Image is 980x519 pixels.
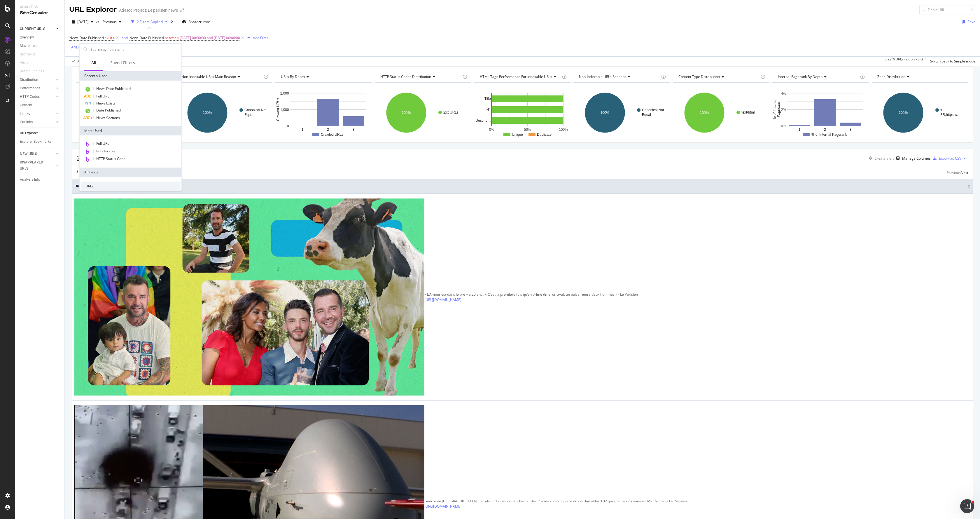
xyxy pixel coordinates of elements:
a: NEW URLS [20,151,55,157]
button: Next [961,169,968,176]
svg: A chart. [872,87,968,138]
a: Inlinks [20,111,55,117]
text: % of Internal Pagerank [811,133,847,137]
div: Search Engines [20,68,44,74]
a: Content [20,102,60,108]
span: between [165,35,179,40]
text: Crawled URLs [321,133,343,137]
div: Analytics [20,5,60,10]
svg: A chart. [275,87,371,138]
span: Breadcrumbs [188,19,211,24]
a: Movements [20,43,60,49]
button: Create alert [867,154,894,163]
text: 0% [781,124,786,128]
button: Switch back to Simple mode [928,57,975,66]
h4: Zone Distribution [876,72,963,81]
text: Crawled URLs [276,98,280,121]
a: Url Explorer [20,130,60,136]
div: Most Used [80,126,182,135]
a: Distribution [20,77,55,83]
span: HTTP Status Codes Distribution [380,74,431,79]
text: 2 [327,128,329,132]
svg: A chart. [573,87,669,138]
a: Performance [20,85,55,91]
a: Analysis Info [20,177,60,183]
div: Overview [20,34,34,41]
div: Create alert [874,156,894,161]
text: fr- [940,108,944,112]
text: Canonical Not [642,108,664,112]
span: Internal Pagerank by Depth [778,74,822,79]
button: 2 Filters Applied [129,17,170,27]
text: Duplicate [537,133,552,137]
div: URLs [81,182,181,191]
span: Is Indexable [96,149,116,154]
svg: A chart. [772,87,868,138]
div: Add Filter [253,35,268,40]
div: CURRENT URLS [20,26,45,32]
text: 0 [287,124,289,128]
button: Manage Columns [894,155,931,162]
span: URL Card [74,184,966,189]
div: Url Explorer [20,130,38,136]
span: Full URL [96,141,109,146]
span: exists [105,35,114,40]
a: [URL][DOMAIN_NAME] [424,297,461,302]
h4: HTTP Status Codes Distribution [379,72,461,81]
div: Saved Filters [110,60,135,66]
div: Distribution [20,77,38,83]
text: 1 [799,128,801,132]
div: Inlinks [20,111,30,117]
a: Segments [20,51,41,58]
div: Performance [20,85,40,91]
div: Guerre en [GEOGRAPHIC_DATA] : le retour du vieux « cauchemar des Russes », c’est quoi le drone Ba... [424,499,687,504]
text: Canonical Not [244,108,267,112]
div: 2 Filters Applied [137,19,163,24]
text: 100% [559,128,568,132]
div: Movements [20,43,38,49]
div: Previous [947,170,961,175]
div: times [170,19,175,25]
text: 100% [402,111,411,115]
text: 100% [203,111,212,115]
svg: A chart. [375,87,471,138]
span: HTML Tags Performance for Indexable URLs [480,74,552,79]
input: Find a URL [919,5,975,15]
text: 0% [489,128,494,132]
span: HTTP Status Code [96,156,125,161]
text: FR,https,w… [940,113,960,117]
svg: A chart. [673,87,769,138]
text: 3 [352,128,354,132]
button: Breadcrumbs [180,17,213,27]
text: Title [484,97,491,101]
span: Content Type Distribution [678,74,720,79]
span: News Exists [96,101,116,106]
span: URLs by Depth [281,74,305,79]
h4: URLs by Depth [280,72,367,81]
text: % of Internal [773,100,777,119]
h4: Internal Pagerank by Depth [777,72,859,81]
span: Non-Indexable URLs Reasons [579,74,626,79]
span: Non-Indexable URLs Main Reason [181,74,236,79]
a: HTTP Codes [20,94,55,100]
svg: A chart. [474,87,570,138]
text: text/html [741,110,755,114]
span: News Date Published [69,35,104,40]
div: A chart. [76,87,172,138]
div: Explorer Bookmarks [20,139,51,145]
div: URL Explorer [69,5,117,15]
a: Explorer Bookmarks [20,139,60,145]
div: Visits [20,60,29,66]
button: Export as CSV [931,154,961,163]
div: NEW URLS [20,151,37,157]
a: Search Engines [20,68,50,74]
text: 4% [781,91,786,95]
img: main image [74,198,424,396]
text: 2,000 [280,91,289,95]
div: Analysis Info [20,177,40,183]
div: A chart. [176,87,272,138]
div: Next [961,170,968,175]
